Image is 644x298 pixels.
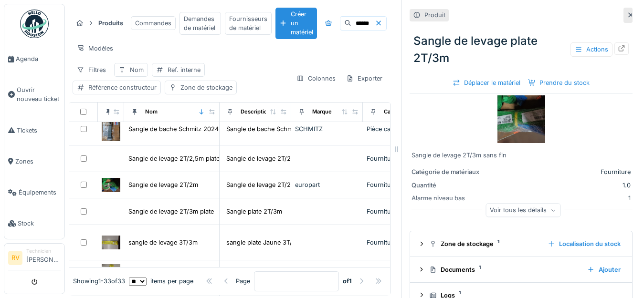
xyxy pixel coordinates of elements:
summary: Documents1Ajouter [414,261,628,278]
div: Prendre du stock [524,76,593,89]
span: Agenda [16,54,61,63]
div: Fourniture [367,238,431,247]
div: SCHMITZ [295,124,359,134]
div: sangle de levage 3T/3m [128,238,198,247]
a: Tickets [4,115,64,146]
div: Ajouter [583,263,624,276]
summary: Zone de stockage1Localisation du stock [414,235,628,253]
img: sangle de levage 3T/3m [102,236,120,249]
div: Créer un matériel [275,8,317,39]
div: Showing 1 - 33 of 33 [73,277,125,286]
div: Ref. interne [168,65,201,74]
div: Fourniture [367,207,431,216]
span: Tickets [17,126,61,135]
div: 1.0 [487,181,631,190]
div: Commandes [131,16,176,30]
div: Sangle plate 2T/3m [226,207,282,216]
div: Actions [570,42,612,56]
div: Quantité [412,181,483,190]
div: Fourniture [367,154,431,163]
strong: Produits [95,19,127,28]
div: Sangle de bache Schmitz 2024/ speed curtain [226,124,360,134]
div: Sangle de bache Schmitz 2024 [128,124,219,134]
div: Catégorie de matériaux [412,167,483,176]
img: Sangle de levage 2T/2m [102,178,120,192]
div: Modèles [73,41,117,55]
a: RV Technicien[PERSON_NAME] [8,247,61,270]
div: Demandes de matériel [179,12,221,35]
strong: of 1 [343,277,352,286]
div: Page [236,277,250,286]
a: Zones [4,146,64,177]
li: RV [8,251,22,265]
div: Filtres [73,63,110,77]
span: Équipements [19,188,61,197]
div: Technicien [26,247,61,255]
div: Description [241,108,271,116]
div: Zone de stockage [429,239,540,248]
div: Exporter [342,72,387,85]
span: Zones [15,157,61,166]
div: Zone de stockage [180,83,232,92]
div: Documents [429,265,580,274]
div: Colonnes [292,72,340,85]
div: Catégorie [384,108,409,116]
span: Stock [18,219,61,228]
div: Produit [424,10,445,20]
img: Badge_color-CXgf-gQk.svg [20,10,49,38]
div: sangle plate Jaune 3T/3m [226,238,301,247]
div: Sangle de levage 2T/2m [226,180,296,189]
div: Sangle de levage 2T/2,5m plate [128,154,220,163]
div: Nom [130,65,144,74]
div: Sangle de levage 2T/2,5m plate [226,154,317,163]
li: [PERSON_NAME] [26,247,61,268]
div: Nom [145,108,158,116]
a: Équipements [4,177,64,208]
div: Déplacer le matériel [449,76,524,89]
div: Fourniture [487,167,631,176]
div: items per page [129,277,193,286]
div: Sangle de levage 2T/3m sans fin [412,151,631,160]
a: Ouvrir nouveau ticket [4,74,64,114]
div: Fourniture [367,180,431,189]
div: Sangle de levage 2T/2m [128,180,198,189]
div: Voir tous les détails [486,203,560,217]
img: Sangle de bache Schmitz 2024 [102,116,120,141]
div: Pièce camion/tracteur [367,124,431,134]
span: Ouvrir nouveau ticket [17,85,61,103]
div: Alarme niveau bas [412,194,483,203]
div: Fournisseurs de matériel [225,12,272,35]
div: Référence constructeur [88,83,157,92]
div: 1 [487,194,631,203]
div: Marque [312,108,332,116]
div: Localisation du stock [544,237,624,250]
a: Stock [4,208,64,239]
div: Sangle de levage 2T/3m plate [128,207,214,216]
div: Sangle de levage plate 2T/3m [410,29,633,71]
div: europart [295,180,359,189]
img: Sangle de levage 3T/4m [102,264,120,289]
img: Sangle de levage plate 2T/3m [497,95,545,143]
a: Agenda [4,43,64,74]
